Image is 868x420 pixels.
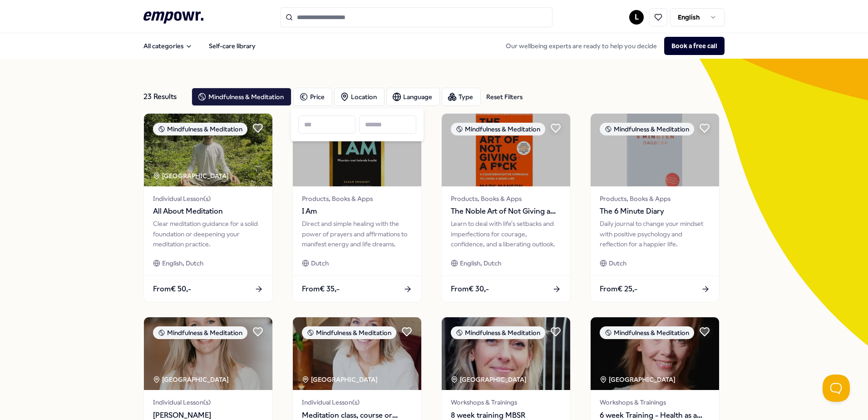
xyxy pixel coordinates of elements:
[441,113,571,302] a: package imageMindfulness & MeditationProducts, Books & AppsThe Noble Art of Not Giving a F*ckLear...
[302,205,412,217] span: I Am
[302,194,412,204] span: Products, Books & Apps
[144,317,272,390] img: package image
[451,375,528,385] div: [GEOGRAPHIC_DATA]
[664,37,725,55] button: Book a free call
[451,397,561,407] span: Workshops & Trainings
[600,123,694,135] div: Mindfulness & Meditation
[451,205,561,217] span: The Noble Art of Not Giving a F*ck
[334,88,385,106] button: Location
[143,88,184,106] div: 23 Results
[153,375,230,385] div: [GEOGRAPHIC_DATA]
[600,205,710,217] span: The 6 Minute Diary
[590,113,720,302] a: package imageMindfulness & MeditationProducts, Books & AppsThe 6 Minute DiaryDaily journal to cha...
[136,37,263,55] nav: Main
[153,219,263,249] div: Clear meditation guidance for a solid foundation or deepening your meditation practice.
[311,258,329,268] span: Dutch
[302,283,340,295] span: From € 35,-
[591,317,719,390] img: package image
[451,123,545,135] div: Mindfulness & Meditation
[162,258,203,268] span: English, Dutch
[153,205,263,217] span: All About Meditation
[600,375,677,385] div: [GEOGRAPHIC_DATA]
[302,375,379,385] div: [GEOGRAPHIC_DATA]
[143,113,273,302] a: package imageMindfulness & Meditation[GEOGRAPHIC_DATA] Individual Lesson(s)All About MeditationCl...
[302,397,412,407] span: Individual Lesson(s)
[292,113,422,302] a: package imageMindfulness & MeditationProducts, Books & AppsI AmDirect and simple healing with the...
[280,7,552,27] input: Search for products, categories or subcategories
[486,92,523,102] div: Reset Filters
[302,219,412,249] div: Direct and simple healing with the power of prayers and affirmations to manifest energy and life ...
[600,397,710,407] span: Workshops & Trainings
[293,317,421,390] img: package image
[153,194,263,204] span: Individual Lesson(s)
[609,258,626,268] span: Dutch
[442,88,481,106] button: Type
[451,283,489,295] span: From € 30,-
[293,114,421,186] img: package image
[293,88,332,106] button: Price
[386,88,440,106] button: Language
[202,37,263,55] a: Self-care library
[823,375,850,402] iframe: Help Scout Beacon - Open
[591,114,719,186] img: package image
[302,326,396,339] div: Mindfulness & Meditation
[442,317,570,390] img: package image
[600,219,710,249] div: Daily journal to change your mindset with positive psychology and reflection for a happier life.
[153,397,263,407] span: Individual Lesson(s)
[153,326,247,339] div: Mindfulness & Meditation
[153,283,191,295] span: From € 50,-
[498,37,725,55] div: Our wellbeing experts are ready to help you decide
[451,194,561,204] span: Products, Books & Apps
[600,194,710,204] span: Products, Books & Apps
[144,114,272,186] img: package image
[629,10,644,25] button: L
[442,114,570,186] img: package image
[192,88,291,106] button: Mindfulness & Meditation
[460,258,501,268] span: English, Dutch
[136,37,200,55] button: All categories
[600,283,637,295] span: From € 25,-
[153,123,247,135] div: Mindfulness & Meditation
[451,326,545,339] div: Mindfulness & Meditation
[153,171,230,181] div: [GEOGRAPHIC_DATA]
[451,219,561,249] div: Learn to deal with life's setbacks and imperfections for courage, confidence, and a liberating ou...
[600,326,694,339] div: Mindfulness & Meditation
